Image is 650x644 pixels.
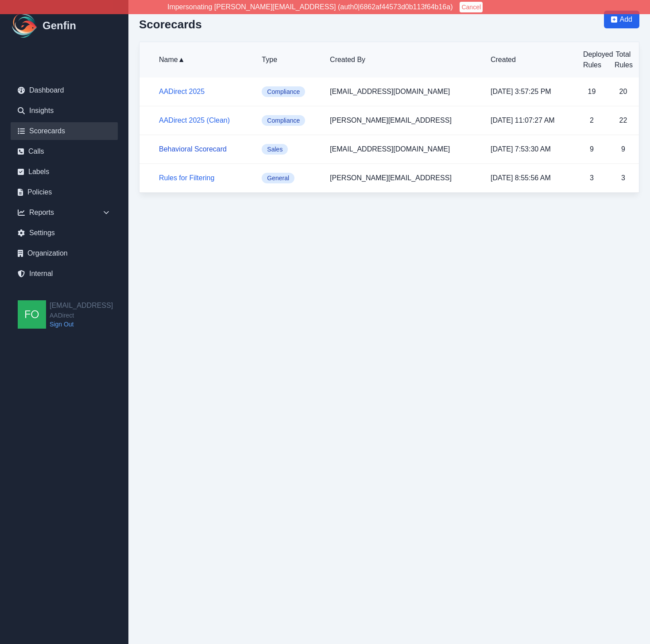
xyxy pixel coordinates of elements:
[460,2,483,12] button: Cancel
[11,12,39,40] img: Logo
[159,116,230,124] a: AADirect 2025 (Clean)
[139,18,202,31] h2: Scorecards
[43,19,76,33] h1: Genfin
[583,86,600,97] p: 19
[576,42,607,78] th: Deployed Rules
[262,173,294,183] span: General
[11,183,118,201] a: Policies
[262,86,305,97] span: Compliance
[11,81,118,99] a: Dashboard
[583,115,600,126] p: 2
[491,86,569,97] p: [DATE] 3:57:25 PM
[491,115,569,126] p: [DATE] 11:07:27 AM
[583,144,600,155] p: 9
[11,143,118,160] a: Calls
[159,174,214,182] a: Rules for Filtering
[615,173,632,183] p: 3
[604,11,639,42] a: Add
[50,311,113,320] span: AADirect
[18,300,46,329] img: founders@genfin.ai
[11,224,118,242] a: Settings
[491,144,569,155] p: [DATE] 7:53:30 AM
[159,145,227,153] a: Behavioral Scorecard
[607,42,639,78] th: Total Rules
[11,204,118,221] div: Reports
[484,42,576,78] th: Created
[330,173,476,183] p: [PERSON_NAME][EMAIL_ADDRESS]
[50,320,113,329] a: Sign Out
[11,244,118,262] a: Organization
[330,115,476,126] p: [PERSON_NAME][EMAIL_ADDRESS]
[262,115,305,126] span: Compliance
[262,144,288,155] span: Sales
[11,265,118,283] a: Internal
[139,42,255,78] th: Name ▲
[583,173,600,183] p: 3
[615,144,632,155] p: 9
[491,173,569,183] p: [DATE] 8:55:56 AM
[615,86,632,97] p: 20
[615,115,632,126] p: 22
[11,122,118,140] a: Scorecards
[330,144,476,155] p: [EMAIL_ADDRESS][DOMAIN_NAME]
[620,14,632,25] span: Add
[159,88,205,95] a: AADirect 2025
[323,42,484,78] th: Created By
[11,102,118,120] a: Insights
[11,163,118,181] a: Labels
[330,86,476,97] p: [EMAIL_ADDRESS][DOMAIN_NAME]
[255,42,323,78] th: Type
[50,300,113,311] h2: [EMAIL_ADDRESS]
